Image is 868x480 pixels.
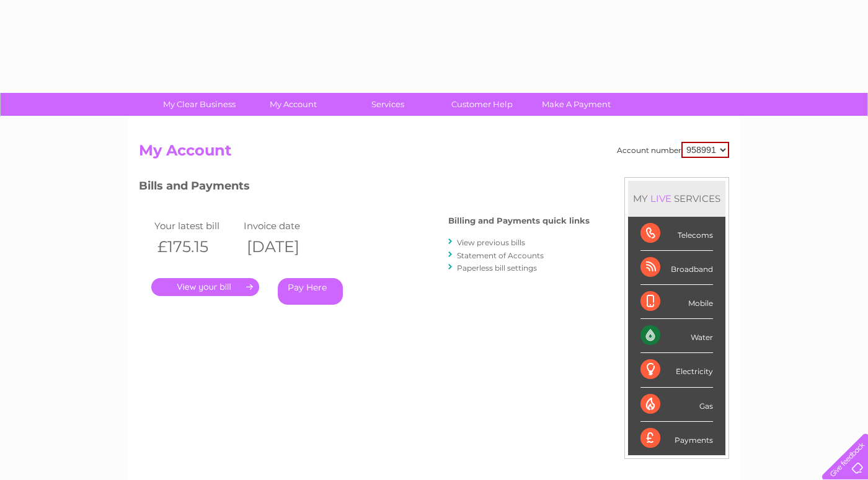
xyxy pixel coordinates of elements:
h4: Billing and Payments quick links [448,216,590,225]
div: Water [640,319,713,353]
div: LIVE [648,193,674,204]
a: . [151,278,259,296]
div: Gas [640,388,713,422]
a: Paperless bill settings [457,263,537,273]
a: View previous bills [457,238,525,247]
div: Mobile [640,285,713,319]
div: Broadband [640,251,713,285]
div: Electricity [640,353,713,387]
a: Make A Payment [525,93,627,116]
div: MY SERVICES [628,181,725,216]
a: Statement of Accounts [457,251,544,260]
a: Pay Here [278,278,343,305]
a: Customer Help [431,93,533,116]
div: Account number [617,142,729,158]
td: Invoice date [241,217,330,234]
td: Your latest bill [151,217,241,234]
h3: Bills and Payments [139,177,590,199]
div: Telecoms [640,217,713,251]
th: [DATE] [241,234,330,260]
h2: My Account [139,142,729,165]
th: £175.15 [151,234,241,260]
div: Payments [640,422,713,455]
a: Services [337,93,439,116]
a: My Account [242,93,345,116]
a: My Clear Business [148,93,250,116]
